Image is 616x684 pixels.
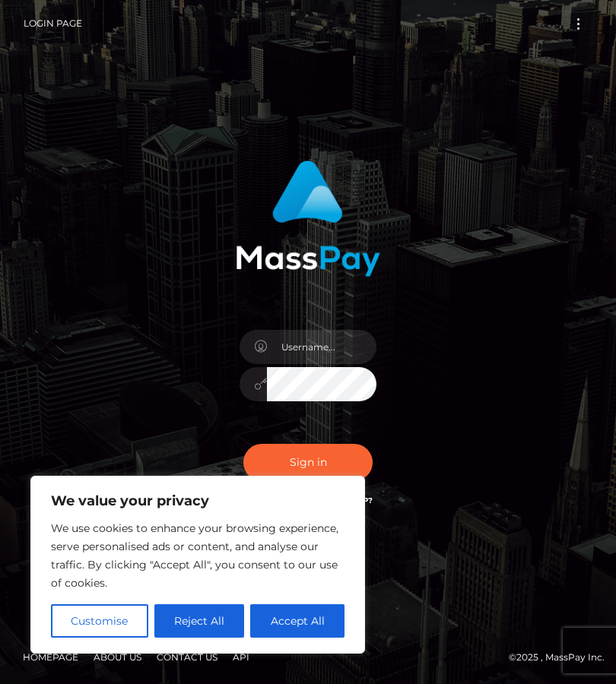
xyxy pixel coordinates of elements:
button: Toggle navigation [564,14,592,34]
p: We value your privacy [51,492,345,510]
button: Sign in [243,444,373,481]
a: API [227,645,256,669]
button: Accept All [250,604,345,638]
div: We value your privacy [30,476,365,654]
input: Username... [267,330,376,364]
button: Reject All [154,604,245,638]
a: Contact Us [151,645,224,669]
img: MassPay Login [236,160,380,277]
a: Homepage [17,645,84,669]
a: About Us [87,645,148,669]
div: © 2025 , MassPay Inc. [11,649,605,666]
p: We use cookies to enhance your browsing experience, serve personalised ads or content, and analys... [51,519,345,592]
button: Customise [51,604,148,638]
a: Login Page [24,8,82,40]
